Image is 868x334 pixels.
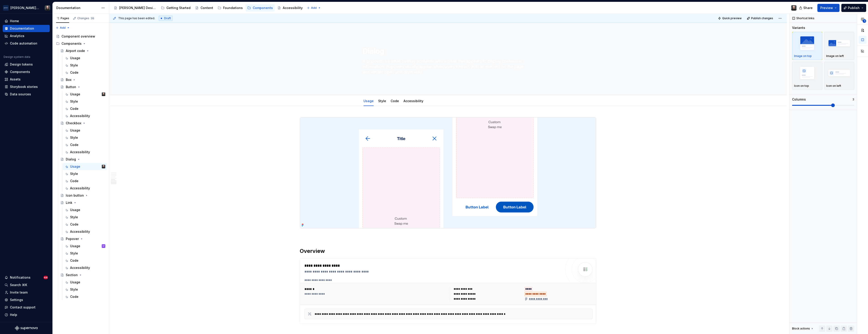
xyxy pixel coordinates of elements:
[10,6,39,10] div: [PERSON_NAME] Airlines
[389,96,401,106] div: Code
[66,273,78,277] div: Section
[3,17,50,25] a: Home
[4,55,30,59] div: Design system data
[253,6,273,10] div: Components
[70,63,78,68] div: Style
[10,85,38,89] div: Storybook stories
[166,6,191,10] div: Getting Started
[66,157,76,162] div: Dialog
[63,98,107,105] a: Style
[3,91,50,98] a: Data sources
[3,5,9,11] img: f0306bc8-3074-41fb-b11c-7d2e8671d5eb.png
[70,150,90,154] div: Accessibility
[200,6,213,10] div: Content
[792,327,810,330] div: Block actions
[63,185,107,192] a: Accessibility
[61,34,95,39] div: Component overview
[70,128,80,133] div: Usage
[66,78,71,82] div: Box
[63,141,107,148] a: Code
[164,16,171,20] span: Draft
[63,214,107,221] a: Style
[119,6,156,10] div: [PERSON_NAME] Design
[70,56,80,60] div: Usage
[378,99,386,103] a: Style
[54,25,71,31] button: Add
[102,244,105,248] div: SP
[63,163,107,170] a: UsageTeunis Vorsteveld
[63,134,107,141] a: Style
[3,296,50,303] a: Settings
[112,4,158,12] a: [PERSON_NAME] Design
[66,121,81,125] div: Checkbox
[216,4,245,12] a: Foundations
[10,305,35,310] div: Contact support
[794,84,809,88] p: Icon on top
[61,41,82,46] div: Components
[722,16,742,20] span: Quick preview
[3,61,50,68] a: Design tokens
[1,3,52,13] button: [PERSON_NAME] AirlinesTeunis Vorsteveld
[112,3,304,12] div: Page tree
[43,276,48,279] span: 44
[102,92,105,96] img: Teunis Vorsteveld
[70,99,78,104] div: Style
[45,5,50,11] img: Teunis Vorsteveld
[59,271,107,279] a: Section
[10,313,17,317] div: Help
[66,85,76,89] div: Button
[10,92,31,96] div: Data sources
[3,25,50,32] a: Documentation
[77,16,95,20] div: Changes
[63,221,107,228] a: Code
[300,117,596,228] img: 78f1468b-26ca-4bee-b606-6259764da62d.png
[10,62,33,67] div: Design tokens
[283,6,303,10] div: Accessibility
[63,293,107,300] a: Code
[15,326,38,330] svg: Supernova Logo
[10,70,30,74] div: Components
[70,114,90,118] div: Accessibility
[10,41,37,46] div: Code automation
[66,49,85,53] div: Airport code
[376,96,388,106] div: Style
[102,165,105,168] img: Teunis Vorsteveld
[159,4,192,12] a: Getting Started
[792,26,805,30] div: Variants
[54,33,107,40] a: Component overview
[70,179,78,183] div: Code
[70,251,78,256] div: Style
[63,250,107,257] a: Style
[66,237,79,241] div: Popover
[54,33,107,300] div: Page tree
[794,54,812,58] p: Image on top
[63,286,107,293] a: Style
[70,229,90,234] div: Accessibility
[311,6,317,10] span: Add
[852,98,854,101] p: 3
[792,32,822,60] button: placeholderImage on top
[63,69,107,76] a: Code
[717,15,744,21] button: Quick preview
[791,5,797,11] img: Teunis Vorsteveld
[792,325,814,332] div: Block actions
[824,62,854,90] button: placeholderIcon on left
[59,192,107,199] a: Icon button
[63,228,107,235] a: Accessibility
[820,6,833,10] span: Preview
[3,68,50,75] a: Components
[792,62,822,90] button: placeholderIcon on top
[70,135,78,140] div: Style
[63,257,107,264] a: Code
[391,99,399,103] a: Code
[751,16,773,20] span: Publish changes
[56,6,99,10] div: Documentation
[826,65,852,81] img: placeholder
[3,311,50,318] button: Help
[70,186,90,191] div: Accessibility
[66,200,72,205] div: Link
[826,84,841,88] p: Icon on left
[70,92,80,96] div: Usage
[10,26,34,31] div: Documentation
